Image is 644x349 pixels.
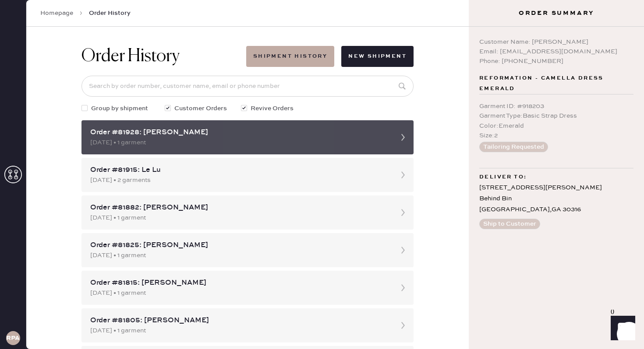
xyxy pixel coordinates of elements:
div: Order #81805: [PERSON_NAME] [90,315,389,326]
div: [DATE] • 1 garment [90,251,389,260]
div: [DATE] • 1 garment [90,326,389,335]
div: [DATE] • 2 garments [90,175,389,185]
span: Deliver to: [479,172,527,182]
span: Order History [89,9,131,17]
div: [DATE] • 1 garment [90,138,389,147]
div: Customer Name: [PERSON_NAME] [479,37,633,47]
div: Order #81815: [PERSON_NAME] [90,278,389,288]
button: Shipment History [246,46,334,67]
div: Order #81825: [PERSON_NAME] [90,240,389,251]
button: New Shipment [341,46,414,67]
div: [DATE] • 1 garment [90,213,389,223]
iframe: Front Chat [602,310,640,347]
span: Customer Orders [174,104,227,113]
span: Reformation - Camella Dress Emerald [479,73,633,94]
span: Group by shipment [91,104,148,113]
div: [STREET_ADDRESS][PERSON_NAME] Behind Bin [GEOGRAPHIC_DATA] , GA 30316 [479,182,633,216]
input: Search by order number, customer name, email or phone number [81,76,414,97]
div: Garment ID : # 918203 [479,101,633,111]
div: [DATE] • 1 garment [90,288,389,298]
div: Order #81882: [PERSON_NAME] [90,202,389,213]
h3: Order Summary [469,9,644,17]
h3: RPA [6,335,20,341]
a: Homepage [40,9,73,17]
div: Email: [EMAIL_ADDRESS][DOMAIN_NAME] [479,47,633,56]
div: Color : Emerald [479,121,633,131]
div: Order #81928: [PERSON_NAME] [90,127,389,138]
button: Tailoring Requested [479,142,548,152]
h1: Order History [81,46,180,67]
div: Garment Type : Basic Strap Dress [479,111,633,121]
div: Size : 2 [479,131,633,140]
span: Revive Orders [251,104,294,113]
div: Phone: [PHONE_NUMBER] [479,56,633,66]
button: Ship to Customer [479,219,540,229]
div: Order #81915: Le Lu [90,165,389,175]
